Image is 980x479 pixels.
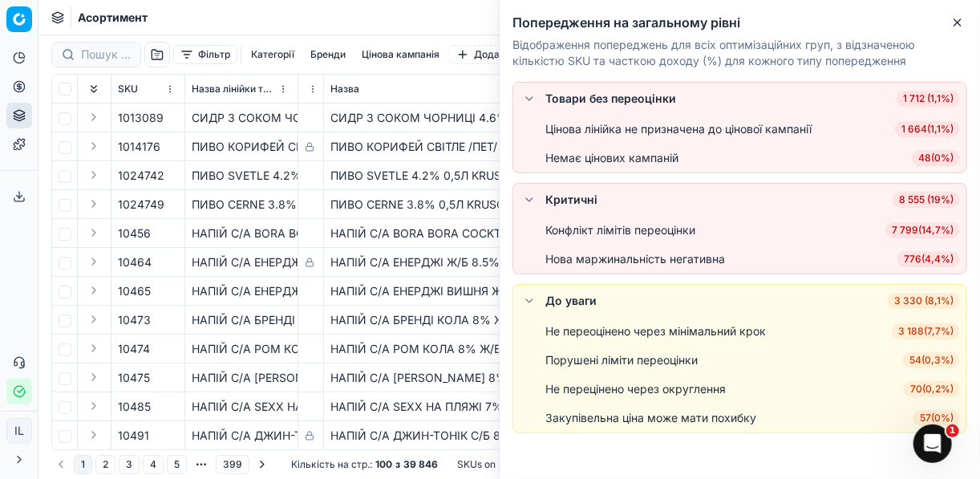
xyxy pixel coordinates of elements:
span: 1013089 [118,110,164,126]
button: Фільтр [173,45,237,64]
div: НАПІЙ С/А SEXX НА ПЛЯЖІ 7% Ж/Б 0,5Л SHAKE [330,399,540,415]
button: 399 [216,455,249,474]
strong: 39 846 [403,458,438,471]
button: 2 [95,455,115,474]
div: НАПІЙ С/А ЕНЕРДЖІ ВИШНЯ Ж/Б 8.5% 0,5Л РЕВО [330,283,540,299]
div: Критичні [545,192,597,208]
iframe: Intercom live chat [913,424,952,463]
button: Expand [84,339,103,358]
span: 57 ( 0% ) [913,410,960,426]
span: 1 664 ( 1,1% ) [895,121,960,137]
span: 1 [946,424,959,437]
span: 70 ( 0,2% ) [904,381,960,397]
div: Не переоцінено через мінімальний крок [545,323,766,339]
div: НАПІЙ С/А [PERSON_NAME] 8% Ж/Б 0,5Л ОБОЛОНЬ [192,370,291,386]
button: Expand [84,281,103,300]
div: НАПІЙ С/А ДЖИН-ТОНІК С/Б 8% 0,33Л ОБОЛОНЬ [192,428,291,444]
span: 10485 [118,399,151,415]
button: Цінова кампанія [355,45,446,64]
div: НАПІЙ С/А РОМ КОЛА 8% Ж/Б 0,5Л ОБОЛОНЬ [330,341,540,357]
span: 1024742 [118,168,164,184]
span: 48 ( 0% ) [912,150,960,166]
span: 1014176 [118,139,160,155]
button: Категорії [245,45,301,64]
div: НАПІЙ С/А БРЕНДІ КОЛА 8% Ж/Б 0,5Л ОБОЛОНЬ [192,312,291,328]
button: Expand [84,425,103,444]
span: Назва лінійки товарів [192,83,275,95]
div: ПИВО SVETLE 4.2% 0,5Л KRUSOVICE [192,168,291,184]
span: 3 188 ( 7,7% ) [892,323,960,339]
strong: 100 [375,458,392,471]
div: Товари без переоцінки [545,91,676,107]
div: ПИВО SVETLE 4.2% 0,5Л KRUSOVICE [330,168,540,184]
div: НАПІЙ С/А ЕНЕРДЖІ Ж/Б 8.5% 0,5Л РЕВО [330,254,540,270]
span: 10491 [118,428,149,444]
button: Expand [84,367,103,387]
button: Go to previous page [51,455,71,474]
div: НАПІЙ С/А BORA BORA COCKT 7% Ж/Б 0,5Л SHAKE [330,225,540,242]
div: ПИВО CERNE 3.8% 0,5Л KRUSOVICE [330,197,540,213]
span: 10464 [118,254,152,270]
div: НАПІЙ С/А SEXX НА ПЛЯЖІ 7% Ж/Б 0,5Л SHAKE [192,399,291,415]
span: Назва [330,83,359,95]
button: 3 [119,455,140,474]
div: НАПІЙ С/А ЕНЕРДЖІ ВИШНЯ Ж/Б 8.5% 0,5Л РЕВО [192,283,291,299]
div: НАПІЙ С/А BORA BORA COCKT 7% Ж/Б 0,5Л SHAKE [192,225,291,242]
div: НАПІЙ С/А ДЖИН-ТОНІК С/Б 8% 0,33Л ОБОЛОНЬ [330,428,540,444]
div: СИДР З СОКОМ ЧОРНИЦІ 4.6% Ж/Б 0,5Л СОМЕРСБІ [192,110,291,126]
nav: breadcrumb [78,10,148,26]
h2: Попередження на загальному рівні [512,13,967,32]
button: Бренди [304,45,352,64]
span: 8 555 (19%) [893,192,960,208]
div: НАПІЙ С/А ЕНЕРДЖІ Ж/Б 8.5% 0,5Л РЕВО [192,254,291,270]
button: 1 [74,455,92,474]
button: Додати фільтр [449,45,551,64]
div: ПИВО КОРИФЕЙ СВІТЛЕ /ПЕТ/ 3.7% 1Л ОПІЛЛЯ [330,139,540,155]
strong: з [395,458,400,471]
span: 7 799 ( 14,7% ) [885,222,960,238]
p: Відображення попереджень для всіх оптимізаційних груп, з відзначеною кількістю SKU та часткою дох... [512,37,967,69]
button: Expand [84,165,103,185]
nav: pagination [51,453,272,476]
div: ПИВО КОРИФЕЙ СВІТЛЕ /ПЕТ/ 3.7% 1Л ОПІЛЛЯ [192,139,291,155]
div: НАПІЙ С/А БРЕНДІ КОЛА 8% Ж/Б 0,5Л ОБОЛОНЬ [330,312,540,328]
div: Немає цінових кампаній [545,150,678,166]
div: НАПІЙ С/А [PERSON_NAME] 8% Ж/Б 0,5Л ОБОЛОНЬ [330,370,540,386]
span: 776 ( 4,4% ) [897,251,960,267]
div: Не перецінено через округлення [545,381,726,397]
span: Кількість на стр. : [291,458,372,471]
span: 10473 [118,312,151,328]
div: Цінова лінійка не призначена до цінової кампанії [545,121,812,137]
span: IL [7,419,31,443]
button: Expand [84,136,103,156]
span: 54 ( 0,3% ) [903,352,960,368]
span: 1024749 [118,197,164,213]
div: Конфлікт лімітів переоцінки [545,222,695,238]
div: ПИВО CERNE 3.8% 0,5Л KRUSOVICE [192,197,291,213]
span: 10474 [118,341,150,357]
div: Нова маржинальність негативна [545,251,725,267]
span: 10465 [118,283,151,299]
button: 5 [167,455,187,474]
button: Expand [84,108,103,127]
button: Expand [84,252,103,271]
div: СИДР З СОКОМ ЧОРНИЦІ 4.6% Ж/Б 0,5Л СОМЕРСБІ [330,110,540,126]
button: Expand [84,223,103,242]
button: IL [6,418,32,444]
div: Закупівельна ціна може мати похибку [545,410,756,426]
span: 10475 [118,370,150,386]
button: Expand [84,396,103,416]
span: 10456 [118,225,151,242]
input: Пошук по SKU або назві [81,47,131,63]
button: Expand [84,194,103,213]
span: SKUs on page : [457,458,523,471]
button: Expand [84,310,103,329]
span: 1 712 (1,1%) [897,91,960,107]
span: Асортимент [78,10,148,26]
span: 3 330 (8,1%) [888,293,960,309]
button: Expand all [84,79,103,99]
span: SKU [118,83,138,95]
div: Порушені ліміти переоцінки [545,352,698,368]
button: 4 [143,455,164,474]
div: НАПІЙ С/А РОМ КОЛА 8% Ж/Б 0,5Л ОБОЛОНЬ [192,341,291,357]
